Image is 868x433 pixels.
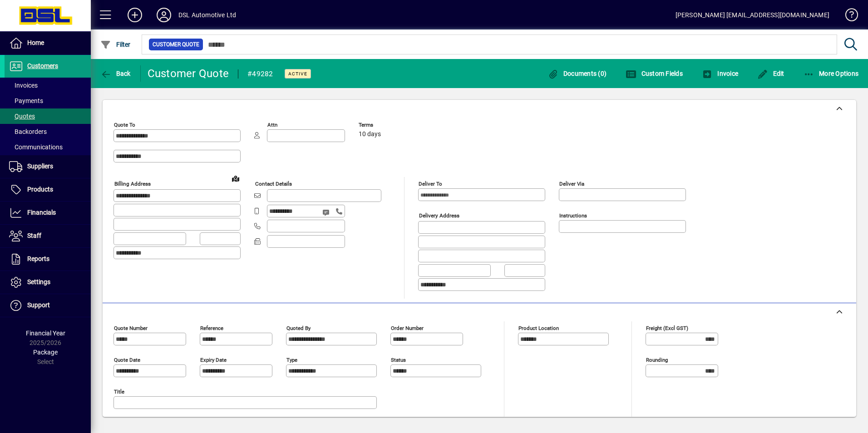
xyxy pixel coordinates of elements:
[5,294,91,317] a: Support
[5,108,91,124] a: Quotes
[5,271,91,294] a: Settings
[228,171,243,186] a: View on map
[646,356,668,363] mat-label: Rounding
[5,124,91,139] a: Backorders
[27,301,50,309] span: Support
[700,65,740,82] button: Invoice
[559,181,584,187] mat-label: Deliver via
[288,71,307,77] span: Active
[391,356,406,363] mat-label: Status
[100,41,131,48] span: Filter
[804,70,859,77] span: More Options
[98,36,133,53] button: Filter
[27,162,53,170] span: Suppliers
[114,122,135,128] mat-label: Quote To
[626,70,683,77] span: Custom Fields
[114,325,148,331] mat-label: Quote number
[267,122,277,128] mat-label: Attn
[27,62,58,69] span: Customers
[27,39,44,46] span: Home
[120,7,149,23] button: Add
[91,65,141,82] app-page-header-button: Back
[838,2,857,31] a: Knowledge Base
[646,325,688,331] mat-label: Freight (excl GST)
[27,255,49,262] span: Reports
[100,70,131,77] span: Back
[9,82,38,89] span: Invoices
[114,356,140,363] mat-label: Quote date
[755,65,787,82] button: Edit
[5,139,91,155] a: Communications
[153,40,199,49] span: Customer Quote
[359,131,381,138] span: 10 days
[26,330,65,337] span: Financial Year
[286,356,297,363] mat-label: Type
[5,32,91,54] a: Home
[9,128,47,135] span: Backorders
[5,225,91,247] a: Staff
[178,8,236,22] div: DSL Automotive Ltd
[545,65,609,82] button: Documents (0)
[27,278,50,285] span: Settings
[676,8,829,22] div: [PERSON_NAME] [EMAIL_ADDRESS][DOMAIN_NAME]
[623,65,685,82] button: Custom Fields
[702,70,738,77] span: Invoice
[33,349,58,356] span: Package
[316,202,338,223] button: Send SMS
[5,248,91,271] a: Reports
[518,325,559,331] mat-label: Product location
[559,212,587,219] mat-label: Instructions
[149,7,178,23] button: Profile
[114,388,124,394] mat-label: Title
[5,93,91,108] a: Payments
[286,325,311,331] mat-label: Quoted by
[5,202,91,224] a: Financials
[27,186,53,193] span: Products
[5,178,91,201] a: Products
[801,65,861,82] button: More Options
[757,70,784,77] span: Edit
[5,78,91,93] a: Invoices
[547,70,607,77] span: Documents (0)
[247,67,273,81] div: #49282
[419,181,442,187] mat-label: Deliver To
[9,113,35,120] span: Quotes
[391,325,424,331] mat-label: Order number
[9,97,43,104] span: Payments
[148,66,229,81] div: Customer Quote
[200,325,223,331] mat-label: Reference
[27,209,56,216] span: Financials
[200,356,227,363] mat-label: Expiry date
[9,143,63,151] span: Communications
[27,232,41,239] span: Staff
[5,155,91,178] a: Suppliers
[98,65,133,82] button: Back
[359,122,413,128] span: Terms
